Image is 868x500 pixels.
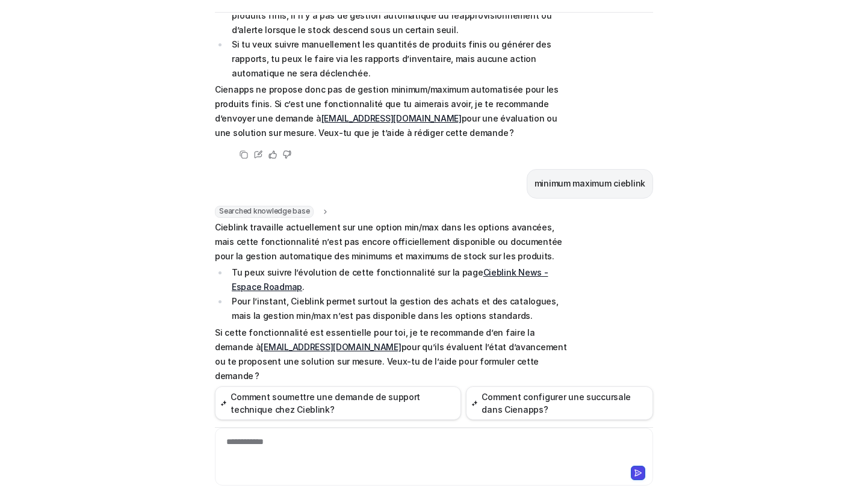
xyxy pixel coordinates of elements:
[228,37,567,81] li: Si tu veux suivre manuellement les quantités de produits finis ou générer des rapports, tu peux l...
[215,326,567,383] p: Si cette fonctionnalité est essentielle pour toi, je te recommande d’en faire la demande à pour q...
[228,294,567,323] li: Pour l’instant, Cieblink permet surtout la gestion des achats et des catalogues, mais la gestion ...
[215,206,314,218] span: Searched knowledge base
[215,220,567,264] p: Cieblink travaille actuellement sur une option min/max dans les options avancées, mais cette fonc...
[215,82,567,140] p: Cienapps ne propose donc pas de gestion minimum/maximum automatisée pour les produits finis. Si c...
[321,113,462,123] a: [EMAIL_ADDRESS][DOMAIN_NAME]
[466,386,653,420] button: Comment configurer une succursale dans Cienapps?
[535,176,645,191] p: minimum maximum cieblink
[228,265,567,294] li: Tu peux suivre l’évolution de cette fonctionnalité sur la page .
[215,386,461,420] button: Comment soumettre une demande de support technique chez Cieblink?
[261,342,401,352] a: [EMAIL_ADDRESS][DOMAIN_NAME]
